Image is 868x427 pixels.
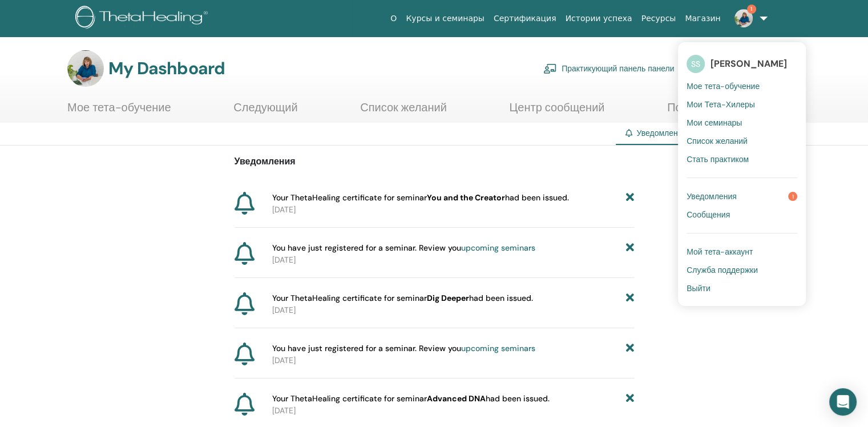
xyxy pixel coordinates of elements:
[687,114,797,132] a: Мои семинары
[687,265,758,275] span: Служба поддержки
[687,191,737,202] span: Уведомления
[678,42,806,306] ul: 1
[272,204,634,216] p: [DATE]
[427,293,469,303] b: Dig Deeper
[687,51,797,77] a: SS[PERSON_NAME]
[272,393,550,405] span: Your ThetaHealing certificate for seminar had been issued.
[687,95,797,114] a: Мои Тета-Хилеры
[687,132,797,150] a: Список желаний
[461,343,535,353] a: upcoming seminars
[680,8,725,29] a: Магазин
[75,6,212,31] img: logo.png
[687,279,797,297] a: Выйти
[687,150,797,168] a: Стать практиком
[427,192,505,203] b: You and the Creator
[687,81,760,91] span: Мое тета-обучение
[687,55,705,73] span: SS
[108,58,225,79] h3: My Dashboard
[543,56,674,81] a: Практикующий панель панели
[734,9,753,27] img: default.jpg
[272,292,533,304] span: Your ThetaHealing certificate for seminar had been issued.
[272,355,634,366] p: [DATE]
[272,254,634,266] p: [DATE]
[636,128,687,138] span: Уведомления
[687,77,797,95] a: Мое тета-обучение
[788,192,797,201] span: 1
[667,100,768,123] a: Помощь и ресурсы
[461,243,535,253] a: upcoming seminars
[829,388,857,416] div: Open Intercom Messenger
[687,243,797,261] a: Мой тета-аккаунт
[489,8,561,29] a: Сертификация
[543,63,557,74] img: chalkboard-teacher.svg
[509,100,604,123] a: Центр сообщений
[427,393,486,404] b: Advanced DNA
[272,343,535,355] span: You have just registered for a seminar. Review you
[747,5,756,14] span: 1
[687,118,742,128] span: Мои семинары
[272,304,634,316] p: [DATE]
[386,8,401,29] a: О
[710,58,787,70] span: [PERSON_NAME]
[687,187,797,206] a: Уведомления1
[687,99,755,110] span: Мои Тета-Хилеры
[272,405,634,417] p: [DATE]
[67,50,104,87] img: default.jpg
[687,283,710,293] span: Выйти
[687,136,748,146] span: Список желаний
[687,247,753,257] span: Мой тета-аккаунт
[67,100,171,123] a: Мое тета-обучение
[687,154,749,164] span: Стать практиком
[233,100,297,123] a: Следующий
[401,8,489,29] a: Курсы и семинары
[637,8,681,29] a: Ресурсы
[687,206,797,224] a: Сообщения
[272,242,535,254] span: You have just registered for a seminar. Review you
[687,261,797,279] a: Служба поддержки
[235,155,634,168] p: Уведомления
[360,100,447,123] a: Список желаний
[272,192,569,204] span: Your ThetaHealing certificate for seminar had been issued.
[561,8,637,29] a: Истории успеха
[687,210,730,220] span: Сообщения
